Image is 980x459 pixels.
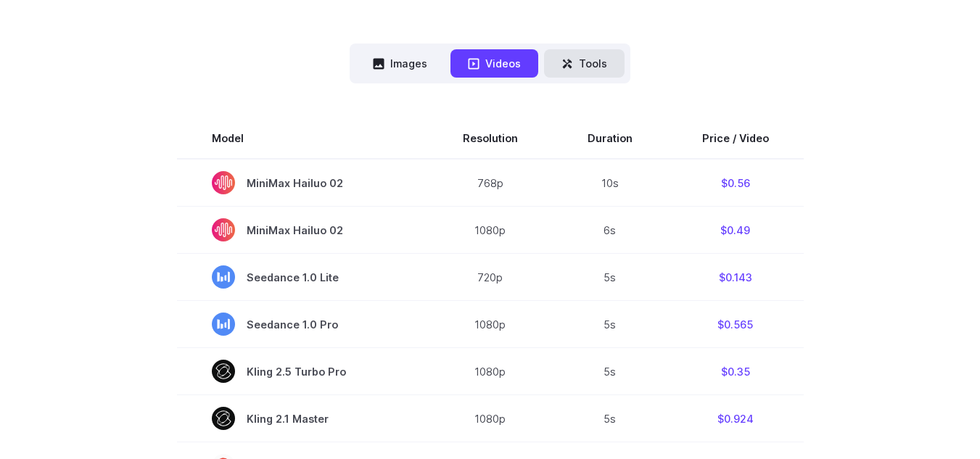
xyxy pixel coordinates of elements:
td: $0.56 [667,159,804,207]
td: $0.35 [667,348,804,395]
td: $0.49 [667,207,804,254]
td: 1080p [428,348,553,395]
td: 5s [553,395,667,442]
td: 5s [553,301,667,348]
td: 5s [553,254,667,301]
span: Kling 2.1 Master [212,407,393,430]
th: Resolution [428,118,553,159]
td: $0.924 [667,395,804,442]
td: 5s [553,348,667,395]
span: MiniMax Hailuo 02 [212,171,393,194]
td: 6s [553,207,667,254]
span: MiniMax Hailuo 02 [212,218,393,241]
td: 768p [428,159,553,207]
th: Duration [553,118,667,159]
td: 1080p [428,395,553,442]
td: $0.143 [667,254,804,301]
td: 1080p [428,207,553,254]
td: $0.565 [667,301,804,348]
td: 10s [553,159,667,207]
td: 720p [428,254,553,301]
button: Images [355,49,445,78]
td: 1080p [428,301,553,348]
th: Price / Video [667,118,804,159]
th: Model [177,118,428,159]
button: Tools [544,49,625,78]
span: Seedance 1.0 Pro [212,313,393,336]
span: Seedance 1.0 Lite [212,265,393,289]
button: Videos [450,49,538,78]
span: Kling 2.5 Turbo Pro [212,360,393,383]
